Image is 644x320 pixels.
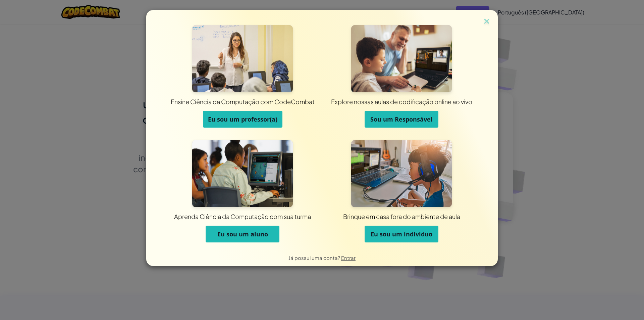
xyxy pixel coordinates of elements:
[482,17,491,27] img: ícone de fechamento
[351,140,452,207] img: Para indivíduos
[365,111,438,128] button: Sou um Responsável
[365,226,438,242] button: Eu sou um indivíduo
[192,25,293,92] img: Para Educadores
[203,111,282,128] button: Eu sou um professor(a)
[341,255,356,261] a: Entrar
[288,255,340,261] font: Já possui uma conta?
[371,230,432,238] font: Eu sou um indivíduo
[208,115,277,123] font: Eu sou um professor(a)
[206,226,279,242] button: Eu sou um aluno
[174,213,311,220] font: Aprenda Ciência da Computação com sua turma
[351,25,452,92] img: Para os pais
[192,140,293,207] img: Para estudantes
[370,115,433,123] font: Sou um Responsável
[171,98,315,105] font: Ensine Ciência da Computação com CodeCombat
[331,98,472,105] font: Explore nossas aulas de codificação online ao vivo
[217,230,268,238] font: Eu sou um aluno
[343,213,460,220] font: Brinque em casa fora do ambiente de aula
